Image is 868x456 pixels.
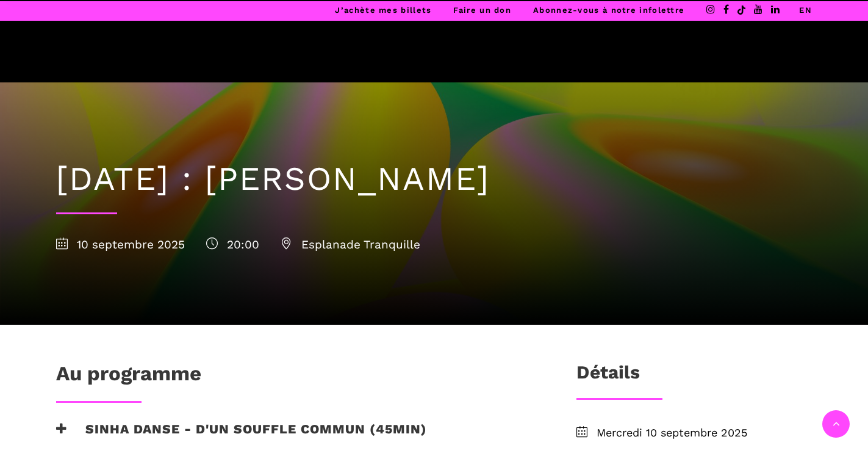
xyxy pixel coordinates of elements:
span: Esplanade Tranquille [281,237,420,252]
a: Faire un don [453,5,511,15]
span: 10 septembre 2025 [56,237,185,252]
a: Abonnez-vous à notre infolettre [533,5,684,15]
a: J’achète mes billets [335,5,431,15]
h1: [DATE] : [PERSON_NAME] [56,159,812,199]
span: 20:00 [206,237,259,252]
h3: Sinha Danse - D'un souffle commun (45min) [56,421,427,452]
h1: Au programme [56,361,201,392]
span: Mercredi 10 septembre 2025 [597,424,812,442]
a: EN [799,5,812,15]
h3: Détails [576,361,640,392]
